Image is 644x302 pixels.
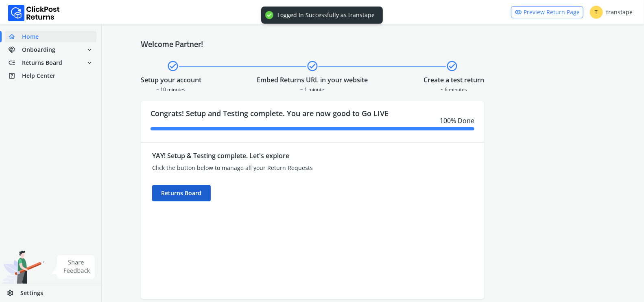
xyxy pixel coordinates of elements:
[424,85,484,93] div: ~ 6 minutes
[152,151,387,161] div: YAY! Setup & Testing complete. Let's explore
[152,164,387,172] div: Click the button below to manage all your Return Requests
[8,5,60,21] img: Logo
[167,59,179,73] span: check_circle
[8,70,22,82] span: help_center
[86,44,93,55] span: expand_more
[8,57,22,68] span: low_priority
[141,39,605,49] h4: Welcome Partner!
[22,72,55,80] span: Help Center
[424,75,484,85] div: Create a test return
[7,287,20,299] span: settings
[257,85,368,93] div: ~ 1 minute
[590,6,633,19] div: transtape
[141,101,484,142] div: Congrats! Setup and Testing complete. You are now good to Go LIVE
[22,59,62,67] span: Returns Board
[86,57,93,68] span: expand_more
[306,59,319,73] span: check_circle
[511,6,583,18] a: visibilityPreview Return Page
[151,116,474,126] div: 100 % Done
[5,70,96,82] a: help_centerHelp Center
[8,44,22,55] span: handshake
[515,7,522,18] span: visibility
[22,33,39,41] span: Home
[590,6,603,19] span: T
[8,31,22,42] span: home
[152,185,211,201] div: Returns Board
[51,255,95,279] img: share feedback
[277,11,375,19] div: Logged In Successfully as transtape
[257,75,368,85] div: Embed Returns URL in your website
[141,75,201,85] div: Setup your account
[446,59,458,73] span: check_circle
[20,289,43,297] span: Settings
[22,46,55,54] span: Onboarding
[141,85,201,93] div: ~ 10 minutes
[5,31,96,42] a: homeHome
